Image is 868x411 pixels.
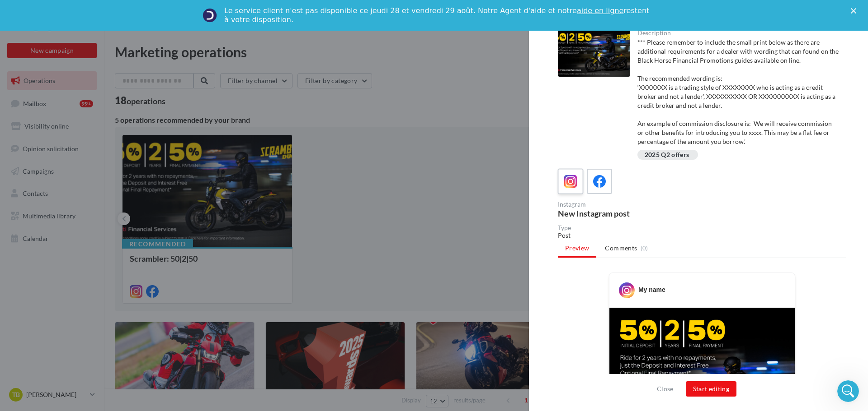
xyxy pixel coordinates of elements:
[558,209,698,217] div: New Instagram post
[686,381,737,397] button: Start editing
[577,6,623,15] a: aide en ligne
[203,8,217,23] img: Profile image for Service-Client
[224,6,651,24] div: Le service client n'est pas disponible ce jeudi 28 et vendredi 29 août. Notre Agent d'aide et not...
[641,245,648,252] span: (0)
[638,285,665,294] div: My name
[637,38,840,146] div: *** Please remember to include the small print below as there are additional requirements for a d...
[851,8,860,14] div: Close
[605,244,637,253] span: Comments
[653,383,677,394] button: Close
[558,201,698,208] div: Instagram
[637,30,840,36] div: Description
[558,231,846,240] div: Post
[837,380,859,402] iframe: Intercom live chat
[645,152,689,158] div: 2025 Q2 offers
[558,225,846,231] div: Type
